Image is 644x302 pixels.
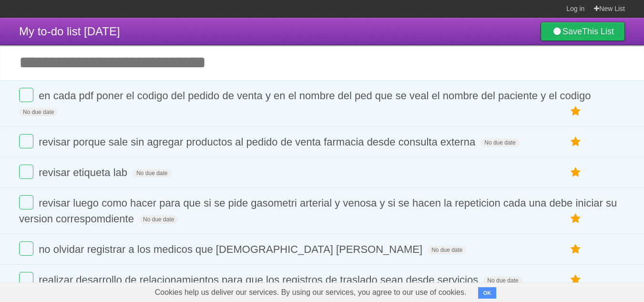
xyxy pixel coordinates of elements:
[483,276,522,285] span: No due date
[567,272,585,288] label: Star task
[39,274,480,286] span: realizar desarrollo de relacionamientos para que los registros de traslado sean desde servicios
[19,108,58,116] span: No due date
[133,169,171,177] span: No due date
[19,241,33,256] label: Done
[428,246,466,254] span: No due date
[567,165,585,180] label: Star task
[541,22,625,41] a: SaveThis List
[19,195,33,209] label: Done
[39,136,478,148] span: revisar porque sale sin agregar productos al pedido de venta farmacia desde consulta externa
[139,215,178,224] span: No due date
[39,243,425,255] span: no olvidar registrar a los medicos que [DEMOGRAPHIC_DATA] [PERSON_NAME]
[39,167,130,178] span: revisar etiqueta lab
[19,25,120,38] span: My to-do list [DATE]
[567,241,585,257] label: Star task
[567,104,585,119] label: Star task
[480,138,519,147] span: No due date
[582,27,614,36] b: This List
[19,134,33,148] label: Done
[145,283,476,302] span: Cookies help us deliver our services. By using our services, you agree to our use of cookies.
[567,211,585,227] label: Star task
[19,165,33,179] label: Done
[567,134,585,150] label: Star task
[19,272,33,286] label: Done
[478,287,497,299] button: OK
[19,88,33,102] label: Done
[39,90,593,102] span: en cada pdf poner el codigo del pedido de venta y en el nombre del ped que se veal el nombre del ...
[19,197,617,225] span: revisar luego como hacer para que si se pide gasometri arterial y venosa y si se hacen la repetic...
